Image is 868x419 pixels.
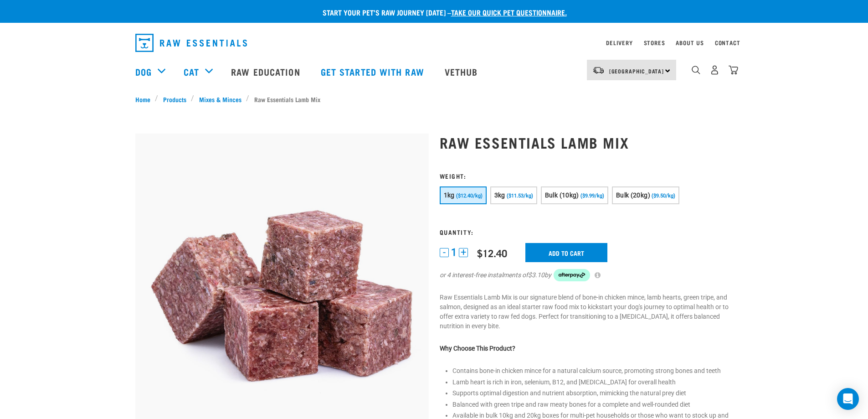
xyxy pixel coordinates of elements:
[541,186,608,204] button: Bulk (10kg) ($9.99/kg)
[222,53,311,90] a: Raw Education
[729,65,738,75] img: home-icon@2x.png
[440,345,515,352] strong: Why Choose This Product?
[440,172,733,179] h3: Weight:
[494,191,505,199] span: 3kg
[135,94,733,104] nav: breadcrumbs
[158,94,191,104] a: Products
[606,41,632,44] a: Delivery
[477,247,507,259] div: $12.40
[616,191,650,199] span: Bulk (20kg)
[652,193,675,199] span: ($9.50/kg)
[440,186,487,204] button: 1kg ($12.40/kg)
[644,41,665,44] a: Stores
[452,378,733,387] li: Lamb heart is rich in iron, selenium, B12, and [MEDICAL_DATA] for overall health
[312,53,436,90] a: Get started with Raw
[128,30,740,56] nav: dropdown navigation
[554,269,590,282] img: Afterpay
[710,65,719,75] img: user.png
[612,186,679,204] button: Bulk (20kg) ($9.50/kg)
[545,191,579,199] span: Bulk (10kg)
[440,293,733,331] p: Raw Essentials Lamb Mix is our signature blend of bone-in chicken mince, lamb hearts, green tripe...
[837,388,859,410] div: Open Intercom Messenger
[507,193,533,199] span: ($11.53/kg)
[592,66,605,74] img: van-moving.png
[580,193,604,199] span: ($9.99/kg)
[184,65,199,78] a: Cat
[609,69,664,72] span: [GEOGRAPHIC_DATA]
[440,134,733,150] h1: Raw Essentials Lamb Mix
[440,228,733,235] h3: Quantity:
[692,66,700,74] img: home-icon-1@2x.png
[452,400,733,409] li: Balanced with green tripe and raw meaty bones for a complete and well-rounded diet
[440,269,733,282] div: or 4 interest-free instalments of by
[440,248,449,257] button: -
[451,10,567,14] a: take our quick pet questionnaire.
[135,65,152,78] a: Dog
[490,186,537,204] button: 3kg ($11.53/kg)
[452,366,733,376] li: Contains bone-in chicken mince for a natural calcium source, promoting strong bones and teeth
[135,94,155,104] a: Home
[459,248,468,257] button: +
[452,388,733,398] li: Supports optimal digestion and nutrient absorption, mimicking the natural prey diet
[451,248,457,257] span: 1
[528,270,544,280] span: $3.10
[436,53,489,90] a: Vethub
[194,94,246,104] a: Mixes & Minces
[525,243,607,262] input: Add to cart
[715,41,740,44] a: Contact
[456,193,483,199] span: ($12.40/kg)
[676,41,704,44] a: About Us
[135,34,247,52] img: Raw Essentials Logo
[444,191,455,199] span: 1kg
